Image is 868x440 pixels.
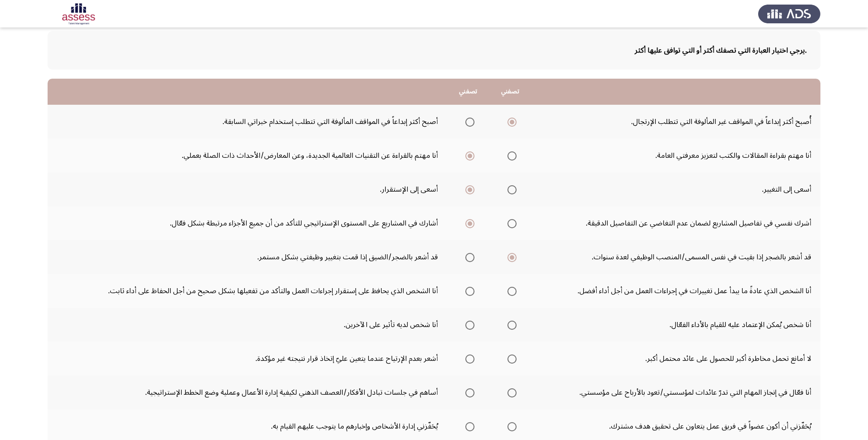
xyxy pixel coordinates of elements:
td: أنا فعّال في إنجاز المهام التي تدرّ عائدات لمؤسستي/تعود بالأرباح على مؤسستي. [531,376,820,409]
mat-radio-group: Select an option [504,419,517,434]
td: لا أمانع تحمل مخاطرة أكبر للحصول على عائد محتمل أكبر. [531,342,820,376]
mat-radio-group: Select an option [462,114,474,129]
mat-radio-group: Select an option [504,249,517,265]
mat-radio-group: Select an option [504,351,517,366]
td: أنا مهتم بقراءة المقالات والكتب لتعزيز معرفتي العامة. [531,139,820,172]
mat-radio-group: Select an option [504,148,517,163]
mat-radio-group: Select an option [462,283,474,299]
mat-radio-group: Select an option [504,182,517,197]
mat-radio-group: Select an option [462,148,474,163]
mat-radio-group: Select an option [504,215,517,231]
td: أنا الشخص الذي يحافظ على إستقرار إجراءات العمل والتأكد من تفعيلها بشكل صحيح من أجل الحفاظ على أدا... [48,274,447,308]
mat-radio-group: Select an option [462,419,474,434]
mat-radio-group: Select an option [504,385,517,400]
td: أساهم في جلسات تبادل الأفكار/العصف الذهني لكيفية إدارة الأعمال وعملية وضع الخطط الإستراتيجية. [48,376,447,409]
td: أشعر بعدم الإرتياح عندما يتعين عليّ إتخاذ قرار نتيجته غير مؤكدة. [48,342,447,376]
td: أنا شخص لديه تأثير على الآخرين. [48,308,447,342]
img: Assess Talent Management logo [758,1,820,27]
mat-radio-group: Select an option [462,317,474,333]
td: أسعى إلى التغيير. [531,172,820,206]
td: أسعى إلى الإستقرار. [48,172,447,206]
mat-radio-group: Select an option [504,114,517,129]
mat-radio-group: Select an option [462,351,474,366]
mat-radio-group: Select an option [462,385,474,400]
td: قد أشعر بالضجر/الضيق إذا قمت بتغيير وظيفتي بشكل مستمر. [48,240,447,274]
td: أنا شخص يُمكن الإعتماد عليه للقيام بالأداء الفعّال. [531,308,820,342]
td: أصبح أكثر إبداعاً في المواقف المألوفة التي تتطلب إستخدام خبراتي السابقة. [48,105,447,139]
b: .يرجي اختيار العبارة التي تصفك أكثر أو التي توافق عليها أكثر [635,43,807,58]
td: أنا مهتم بالقراءة عن التقنيات العالمية الجديدة، وعن المعارض/الأحداث ذات الصلة بعملي. [48,139,447,172]
td: قد أشعر بالضجر إذا بقيت في نفس المسمى/المنصب الوظيفي لعدة سنوات. [531,240,820,274]
mat-radio-group: Select an option [504,317,517,333]
mat-radio-group: Select an option [462,182,474,197]
mat-radio-group: Select an option [462,249,474,265]
td: أُصبح أكثر إبداعاً في المواقف غير المألوفة التي تتطلب الإرتجال. [531,105,820,139]
mat-radio-group: Select an option [504,283,517,299]
td: أنا الشخص الذي عادةً ما يبدأ عمل تغييرات في إجراءات العمل من أجل أداء أفضل. [531,274,820,308]
td: أشرك نفسي في تفاصيل المشاريع لضمان عدم التغاضي عن التفاصيل الدقيقة. [531,206,820,240]
mat-radio-group: Select an option [462,215,474,231]
th: تصفني [447,79,489,105]
img: Assessment logo of Potentiality Assessment R2 (EN/AR) [48,1,110,27]
td: أشارك في المشاريع على المستوى الإستراتيجي للتأكد من أن جميع الأجزاء مرتبطة بشكل فعّال. [48,206,447,240]
th: تصفني [489,79,531,105]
